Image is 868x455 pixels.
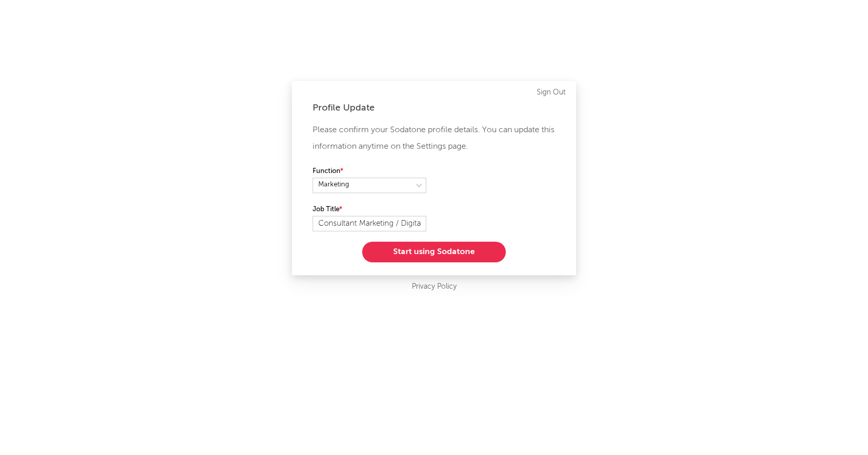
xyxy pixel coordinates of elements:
a: Privacy Policy [412,280,457,293]
label: Function [313,165,426,178]
a: Sign Out [537,86,566,99]
button: Start using Sodatone [362,242,506,262]
label: Job Title [313,203,426,216]
div: Profile Update [313,102,555,114]
p: Please confirm your Sodatone profile details. You can update this information anytime on the Sett... [313,122,555,155]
